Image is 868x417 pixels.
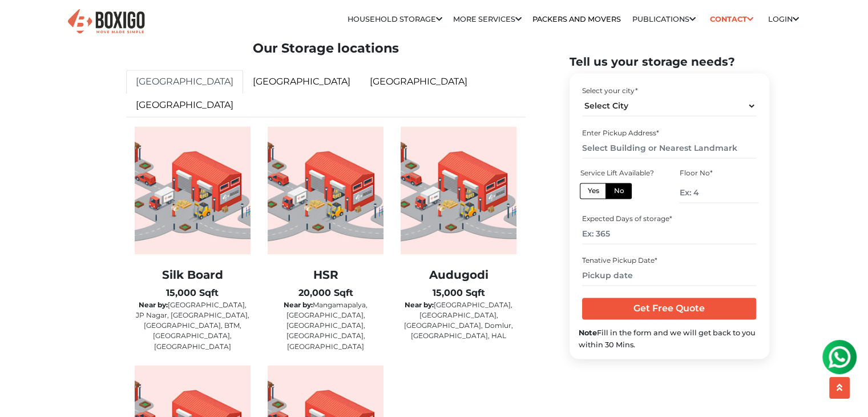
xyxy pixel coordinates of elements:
[582,86,756,96] div: Select your city
[126,70,243,94] a: [GEOGRAPHIC_DATA]
[605,183,632,199] label: No
[405,300,434,309] b: Near by:
[679,183,758,203] input: Ex: 4
[401,300,516,341] p: [GEOGRAPHIC_DATA], [GEOGRAPHIC_DATA], [GEOGRAPHIC_DATA], Domlur, [GEOGRAPHIC_DATA], HAL
[401,268,516,282] h2: Audugodi
[829,377,850,399] button: scroll up
[166,287,219,298] b: 15,000 Sqft
[632,15,696,23] a: Publications
[532,15,621,23] a: Packers and Movers
[582,138,756,158] input: Select Building or Nearest Landmark
[268,268,383,282] h2: HSR
[268,126,383,254] img: warehouse-image
[433,287,485,298] b: 15,000 Sqft
[768,15,799,23] a: Login
[298,287,353,298] b: 20,000 Sqft
[582,214,756,224] div: Expected Days of storage
[126,93,243,117] a: [GEOGRAPHIC_DATA]
[66,7,146,35] img: Boxigo
[401,126,516,254] img: warehouse-image
[453,15,522,23] a: More services
[582,298,756,319] input: Get Free Quote
[135,300,251,351] p: [GEOGRAPHIC_DATA], JP Nagar, [GEOGRAPHIC_DATA], [GEOGRAPHIC_DATA], BTM, [GEOGRAPHIC_DATA], [GEOGR...
[582,266,756,286] input: Pickup date
[243,70,360,94] a: [GEOGRAPHIC_DATA]
[679,168,758,178] div: Floor No
[268,300,383,351] p: Mangamapalya, [GEOGRAPHIC_DATA], [GEOGRAPHIC_DATA], [GEOGRAPHIC_DATA], [GEOGRAPHIC_DATA]
[580,168,659,178] div: Service Lift Available?
[582,255,756,266] div: Tenative Pickup Date
[579,328,597,337] b: Note
[139,300,168,309] b: Near by:
[348,15,442,23] a: Household Storage
[582,224,756,244] input: Ex: 365
[135,126,251,254] img: warehouse-image
[706,10,757,28] a: Contact
[580,183,606,199] label: Yes
[570,55,769,69] h2: Tell us your storage needs?
[582,128,756,138] div: Enter Pickup Address
[126,41,526,56] h2: Our Storage locations
[284,300,313,309] b: Near by:
[360,70,477,94] a: [GEOGRAPHIC_DATA]
[579,327,760,349] div: Fill in the form and we will get back to you within 30 Mins.
[135,268,251,282] h2: Silk Board
[11,11,34,34] img: whatsapp-icon.svg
